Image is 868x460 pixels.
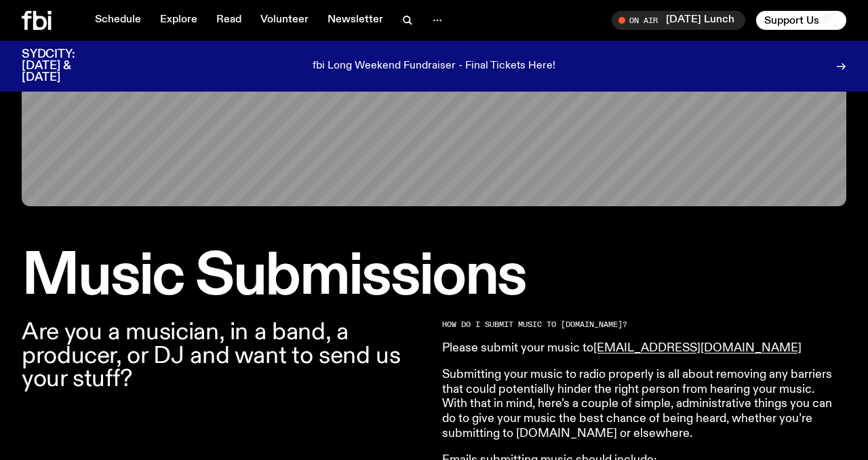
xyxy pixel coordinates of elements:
a: Read [208,11,250,30]
p: Are you a musician, in a band, a producer, or DJ and want to send us your stuff? [22,321,426,391]
h1: Music Submissions [22,250,846,305]
a: Schedule [87,11,149,30]
h3: SYDCITY: [DATE] & [DATE] [22,49,108,83]
p: fbi Long Weekend Fundraiser - Final Tickets Here! [313,60,555,73]
button: On Air[DATE] Lunch [612,11,745,30]
p: Please submit your music to [442,341,833,356]
a: Newsletter [319,11,391,30]
p: Submitting your music to radio properly is all about removing any barriers that could potentially... [442,368,833,441]
span: Support Us [764,14,819,26]
a: [EMAIL_ADDRESS][DOMAIN_NAME] [593,342,802,354]
button: Support Us [756,11,846,30]
a: Explore [152,11,205,30]
a: Volunteer [252,11,317,30]
h2: HOW DO I SUBMIT MUSIC TO [DOMAIN_NAME]? [442,321,833,328]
